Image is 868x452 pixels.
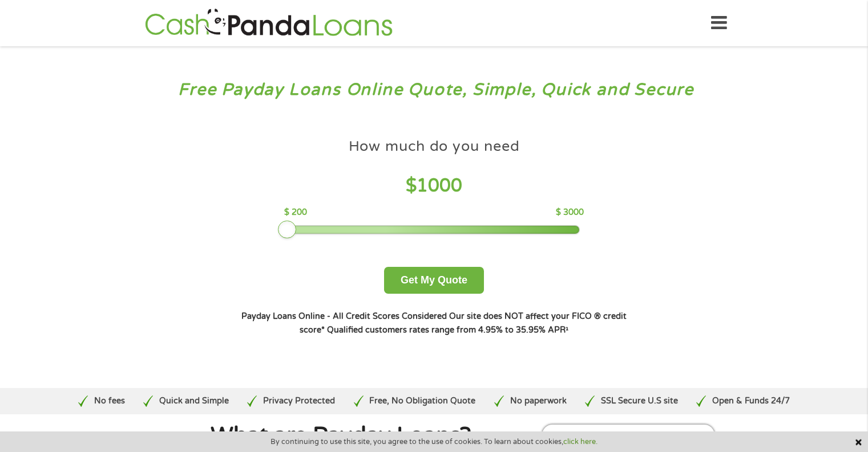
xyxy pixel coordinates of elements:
[384,267,484,294] button: Get My Quote
[563,437,597,446] a: click here.
[94,395,125,407] p: No fees
[271,438,597,446] span: By continuing to use this site, you agree to the use of cookies. To learn about cookies,
[284,174,584,198] h4: $
[510,395,567,407] p: No paperwork
[327,325,568,335] strong: Qualified customers rates range from 4.95% to 35.95% APR¹
[300,311,627,335] strong: Our site does NOT affect your FICO ® credit score*
[417,175,462,197] span: 1000
[556,206,584,219] p: $ 3000
[349,137,520,156] h4: How much do you need
[33,79,835,101] h3: Free Payday Loans Online Quote, Simple, Quick and Secure
[159,395,229,407] p: Quick and Simple
[601,395,678,407] p: SSL Secure U.S site
[142,7,396,39] img: GetLoanNow Logo
[284,206,307,219] p: $ 200
[152,425,531,447] h1: What are Payday Loans?
[712,395,790,407] p: Open & Funds 24/7
[263,395,335,407] p: Privacy Protected
[369,395,475,407] p: Free, No Obligation Quote
[241,311,447,321] strong: Payday Loans Online - All Credit Scores Considered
